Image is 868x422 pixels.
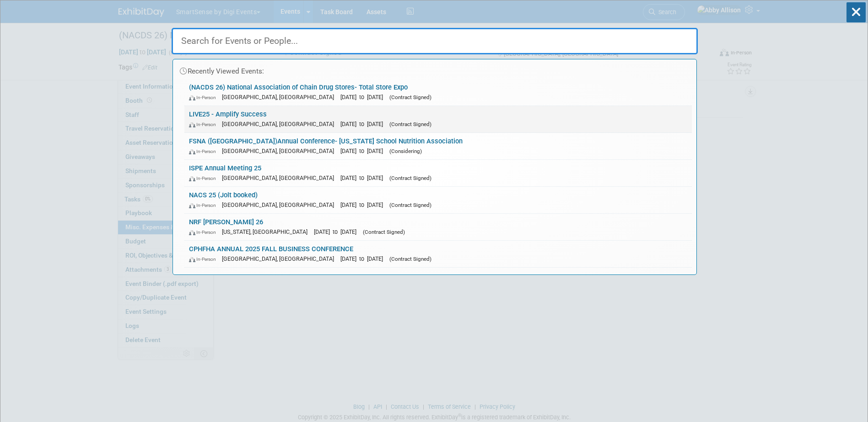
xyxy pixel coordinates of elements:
span: (Considering) [389,148,422,154]
span: [DATE] to [DATE] [340,201,388,208]
a: NACS 25 (Jolt booked) In-Person [GEOGRAPHIC_DATA], [GEOGRAPHIC_DATA] [DATE] to [DATE] (Contract S... [184,187,692,213]
a: ISPE Annual Meeting 25 In-Person [GEOGRAPHIC_DATA], [GEOGRAPHIC_DATA] [DATE] to [DATE] (Contract ... [184,160,692,186]
span: [DATE] to [DATE] [340,255,388,262]
span: [GEOGRAPHIC_DATA], [GEOGRAPHIC_DATA] [222,174,339,181]
span: [GEOGRAPHIC_DATA], [GEOGRAPHIC_DATA] [222,94,339,100]
span: [DATE] to [DATE] [314,228,361,235]
span: In-Person [189,256,220,262]
a: CPHFHA ANNUAL 2025 FALL BUSINESS CONFERENCE In-Person [GEOGRAPHIC_DATA], [GEOGRAPHIC_DATA] [DATE]... [184,241,692,267]
a: LIVE25 - Amplify Success In-Person [GEOGRAPHIC_DATA], [GEOGRAPHIC_DATA] [DATE] to [DATE] (Contrac... [184,106,692,132]
span: (Contract Signed) [389,121,431,127]
span: [GEOGRAPHIC_DATA], [GEOGRAPHIC_DATA] [222,255,339,262]
span: [GEOGRAPHIC_DATA], [GEOGRAPHIC_DATA] [222,121,339,127]
span: [DATE] to [DATE] [340,94,388,100]
span: In-Person [189,121,220,127]
span: (Contract Signed) [389,202,431,208]
div: Recently Viewed Events: [178,59,692,79]
span: (Contract Signed) [389,94,431,100]
span: (Contract Signed) [389,256,431,262]
span: In-Person [189,148,220,154]
span: [DATE] to [DATE] [340,121,388,127]
span: [DATE] to [DATE] [340,148,388,154]
span: [DATE] to [DATE] [340,174,388,181]
input: Search for Events or People... [172,28,698,54]
span: In-Person [189,95,220,100]
span: In-Person [189,229,220,235]
a: (NACDS 26) National Association of Chain Drug Stores- Total Store Expo In-Person [GEOGRAPHIC_DATA... [184,79,692,105]
a: FSNA ([GEOGRAPHIC_DATA])Annual Conference- [US_STATE] School Nutrition Association In-Person [GEO... [184,133,692,159]
span: [GEOGRAPHIC_DATA], [GEOGRAPHIC_DATA] [222,148,339,154]
span: [GEOGRAPHIC_DATA], [GEOGRAPHIC_DATA] [222,201,339,208]
span: In-Person [189,175,220,181]
span: (Contract Signed) [363,229,405,235]
a: NRF [PERSON_NAME] 26 In-Person [US_STATE], [GEOGRAPHIC_DATA] [DATE] to [DATE] (Contract Signed) [184,214,692,240]
span: (Contract Signed) [389,175,431,181]
span: [US_STATE], [GEOGRAPHIC_DATA] [222,228,312,235]
span: In-Person [189,202,220,208]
